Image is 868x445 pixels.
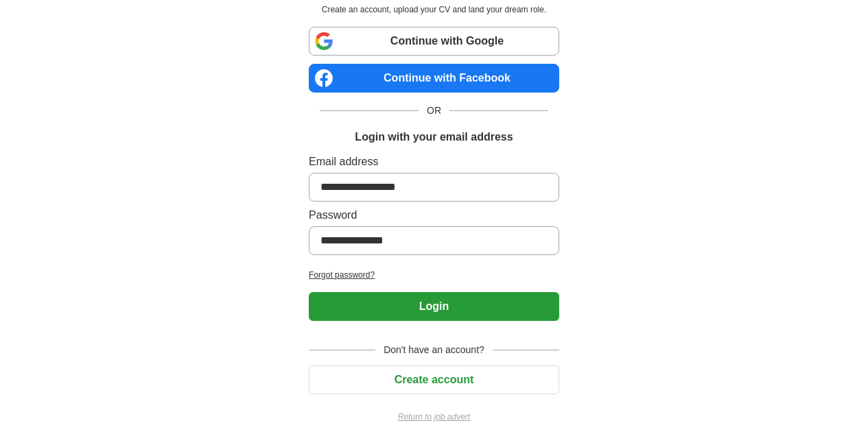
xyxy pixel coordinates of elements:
a: Continue with Facebook [309,64,559,93]
button: Create account [309,365,559,394]
a: Create account [309,374,559,385]
label: Password [309,207,559,224]
label: Email address [309,154,559,170]
button: Login [309,292,559,321]
h1: Login with your email address [355,129,513,145]
a: Return to job advert [309,411,559,423]
span: OR [419,104,449,118]
p: Create an account, upload your CV and land your dream role. [312,3,556,16]
a: Continue with Google [309,27,559,56]
a: Forgot password? [309,269,559,281]
span: Don't have an account? [375,343,493,357]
